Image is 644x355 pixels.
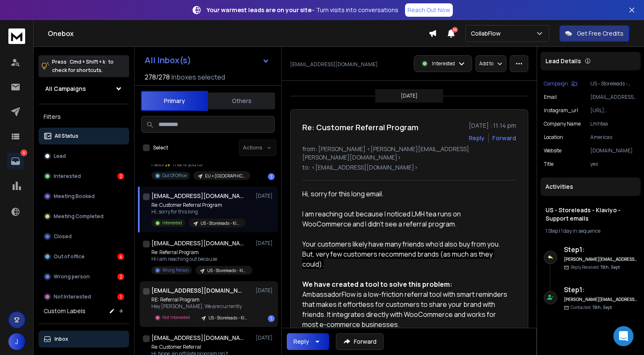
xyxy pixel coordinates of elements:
p: US - Storeleads - Klaviyo - Support emails [208,315,249,321]
span: 15th, Sept [592,304,612,310]
h6: [PERSON_NAME][EMAIL_ADDRESS][PERSON_NAME][DOMAIN_NAME] [564,296,637,303]
p: All Status [55,133,78,139]
button: Inbox [39,331,129,347]
p: Press to check for shortcuts. [52,58,114,75]
p: to: <[EMAIL_ADDRESS][DOMAIN_NAME]> [302,163,516,172]
p: US - Storeleads - Klaviyo - Support emails [200,220,241,226]
p: Inbox [55,336,68,342]
p: 9 [21,149,27,156]
h1: [EMAIL_ADDRESS][DOMAIN_NAME] [151,334,244,342]
h6: Step 1 : [564,285,637,295]
p: [DATE] [256,334,275,341]
div: Your customers likely have many friends who’d also buy from you. [302,239,509,249]
p: [DATE] [401,93,418,99]
h3: Custom Labels [44,307,86,315]
p: Campaign [544,80,568,87]
p: Email [544,94,557,100]
div: 2 [117,173,124,180]
div: Hi, sorry for this long email. [302,189,509,199]
div: AmbassadorFlow is a low-friction referral tool with smart reminders that makes it effortless for ... [302,289,509,329]
button: Reply [469,134,485,142]
p: Add to [479,60,493,67]
button: Meeting Completed [39,208,129,225]
p: – Turn visits into conversations [207,6,398,14]
p: Out of office [54,253,85,260]
p: title [544,161,553,167]
p: RE: Referral Program [151,296,252,303]
p: Hey [PERSON_NAME], We are currently [151,303,252,310]
p: website [544,147,561,154]
p: [DATE] [256,287,275,294]
img: logo [8,28,25,44]
button: Reply [287,333,329,350]
button: Closed [39,228,129,245]
button: All Status [39,128,129,144]
div: 1 [268,173,275,180]
p: [DATE] [256,193,275,199]
span: Cmd + Shift + k [68,57,106,67]
button: Forward [336,333,384,350]
p: EU + [GEOGRAPHIC_DATA] - Storeleads - Klaviyo - Support emails [205,173,245,179]
span: 15th, Sept [600,264,620,270]
div: 1 [117,293,124,300]
div: 1 [268,315,275,322]
h1: US - Storeleads - Klaviyo - Support emails [545,206,636,223]
p: Re: Referral Program [151,249,252,256]
h1: Onebox [48,28,428,39]
div: 4 [117,253,124,260]
span: But, very few customers recommend brands (as much as they could). [302,250,494,269]
h1: All Campaigns [45,85,86,93]
button: All Campaigns [39,80,129,97]
p: Hi I am reaching out because [151,256,252,262]
p: US - Storeleads - Klaviyo - Support emails [207,268,247,274]
p: Wrong Person [162,267,189,273]
p: Out Of Office [162,172,187,179]
h6: [PERSON_NAME][EMAIL_ADDRESS][PERSON_NAME][DOMAIN_NAME] [564,256,637,262]
p: Meeting Booked [54,193,95,200]
p: US - Storeleads - Klaviyo - Support emails [590,80,637,87]
h1: All Inbox(s) [145,56,191,64]
button: Get Free Credits [559,25,629,42]
button: Out of office4 [39,248,129,265]
p: Re: Customer Referral Program [151,202,246,208]
p: Interested [432,60,455,67]
p: yes [590,161,637,167]
label: Select [153,144,168,151]
div: | [545,228,636,234]
p: Not Interested [54,293,91,300]
p: Lmhtea [590,121,637,127]
p: Reach Out Now [408,6,450,14]
span: 1 Step [545,227,558,234]
p: Re: Customer Referral [151,344,246,350]
h3: Inboxes selected [171,72,225,82]
button: Interested2 [39,168,129,185]
p: Lead [54,153,66,159]
p: Meeting Completed [54,213,104,220]
h1: [EMAIL_ADDRESS][DOMAIN_NAME] [151,239,244,247]
p: Hi, sorry for this long [151,208,246,215]
p: Wrong person [54,273,90,280]
div: 2 [117,273,124,280]
button: Wrong person2 [39,268,129,285]
p: Get Free Credits [577,29,623,38]
p: Contacted [571,304,612,311]
h1: [EMAIL_ADDRESS][DOMAIN_NAME] [151,286,244,295]
p: [EMAIL_ADDRESS][DOMAIN_NAME] [590,94,637,100]
strong: We have created a tool to solve this problem: [302,280,452,289]
strong: Your warmest leads are on your site [207,6,312,14]
p: Hello! ✨ Thank you for [151,161,250,168]
p: [DOMAIN_NAME] [590,147,637,154]
button: Others [208,92,275,110]
div: Forward [492,134,516,142]
p: location [544,134,563,141]
p: [EMAIL_ADDRESS][DOMAIN_NAME] [290,61,378,68]
button: Primary [141,91,208,111]
button: Lead [39,148,129,165]
h1: [EMAIL_ADDRESS][DOMAIN_NAME] [151,192,244,200]
span: 278 / 278 [145,72,170,82]
button: J [8,333,25,350]
p: Lead Details [545,57,581,65]
p: CollabFlow [471,29,504,38]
